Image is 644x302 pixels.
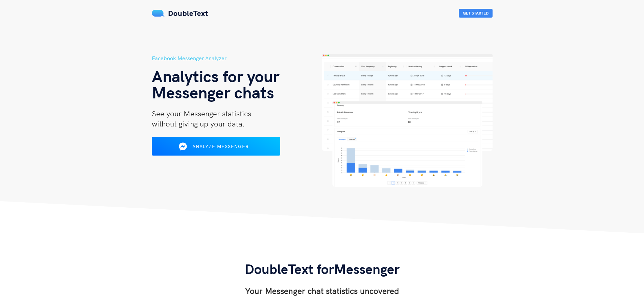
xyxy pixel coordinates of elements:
a: Analyze Messenger [152,146,280,152]
h5: Facebook Messenger Analyzer [152,54,322,63]
span: without giving up your data. [152,119,245,129]
a: DoubleText [152,8,208,18]
button: Analyze Messenger [152,137,280,156]
span: Messenger chats [152,82,274,102]
img: hero [322,54,493,187]
img: mS3x8y1f88AAAAABJRU5ErkJggg== [152,10,165,17]
span: DoubleText [168,8,208,18]
span: DoubleText for Messenger [245,260,400,277]
h3: Your Messenger chat statistics uncovered [245,285,400,296]
span: Analyze Messenger [192,143,249,149]
span: See your Messenger statistics [152,109,251,118]
button: Get Started [459,9,493,18]
span: Analytics for your [152,66,279,86]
